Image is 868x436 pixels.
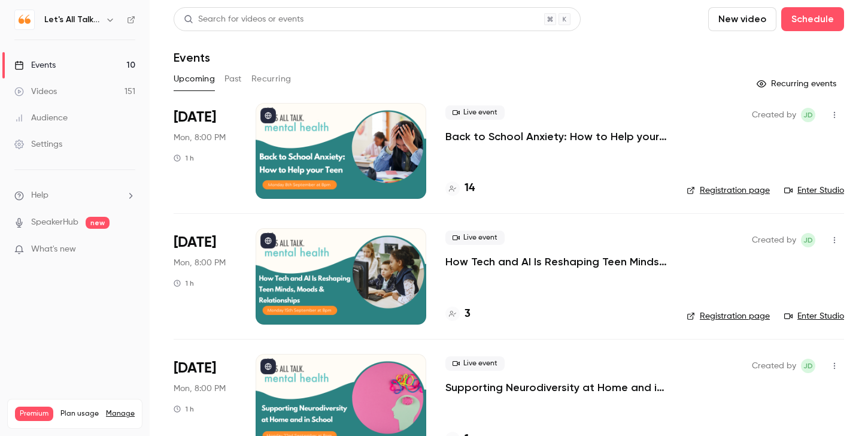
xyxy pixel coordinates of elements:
[174,153,194,163] div: 1 h
[784,310,844,322] a: Enter Studio
[752,233,796,247] span: Created by
[31,189,48,202] span: Help
[751,74,844,93] button: Recurring events
[174,50,210,65] h1: Events
[174,69,215,89] button: Upcoming
[14,189,135,202] li: help-dropdown-opener
[687,184,770,196] a: Registration page
[14,59,56,71] div: Events
[174,228,236,324] div: Sep 15 Mon, 8:00 PM (Europe/London)
[687,310,770,322] a: Registration page
[445,255,667,269] a: How Tech and AI Is Reshaping Teen Minds, Moods & Relationships
[801,359,815,373] span: Jenni Dunn
[752,359,796,373] span: Created by
[184,13,304,26] div: Search for videos or events
[445,231,505,245] span: Live event
[784,184,844,196] a: Enter Studio
[86,217,110,229] span: new
[224,69,242,89] button: Past
[445,306,471,322] a: 3
[174,132,226,144] span: Mon, 8:00 PM
[14,138,62,150] div: Settings
[60,409,99,419] span: Plan usage
[121,244,135,255] iframe: Noticeable Trigger
[445,105,505,120] span: Live event
[465,306,471,322] h4: 3
[803,108,813,122] span: JD
[445,180,475,196] a: 14
[174,278,194,288] div: 1 h
[174,233,216,252] span: [DATE]
[15,10,34,29] img: Let's All Talk Mental Health
[445,129,667,144] a: Back to School Anxiety: How to Help your Teen
[106,409,135,419] a: Manage
[174,108,216,127] span: [DATE]
[174,404,194,414] div: 1 h
[44,14,101,26] h6: Let's All Talk Mental Health
[752,108,796,122] span: Created by
[445,380,667,395] a: Supporting Neurodiversity at Home and in School
[174,383,226,395] span: Mon, 8:00 PM
[803,233,813,247] span: JD
[465,180,475,196] h4: 14
[31,243,76,256] span: What's new
[14,86,57,98] div: Videos
[708,7,776,31] button: New video
[803,359,813,373] span: JD
[251,69,292,89] button: Recurring
[801,233,815,247] span: Jenni Dunn
[445,356,505,371] span: Live event
[781,7,844,31] button: Schedule
[14,112,68,124] div: Audience
[174,257,226,269] span: Mon, 8:00 PM
[15,407,53,421] span: Premium
[174,359,216,378] span: [DATE]
[31,216,78,229] a: SpeakerHub
[174,103,236,199] div: Sep 8 Mon, 8:00 PM (Europe/London)
[801,108,815,122] span: Jenni Dunn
